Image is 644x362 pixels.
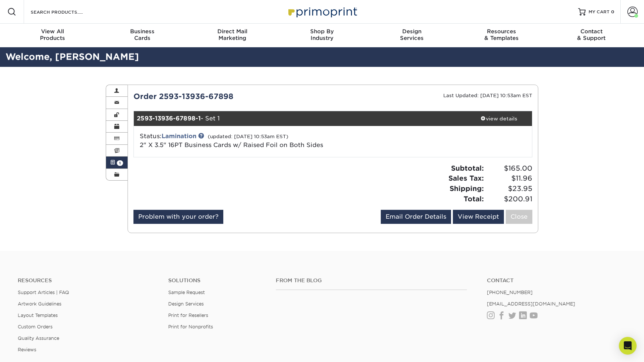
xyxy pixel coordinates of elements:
[465,111,532,126] a: view details
[117,160,123,166] span: 1
[137,115,201,122] strong: 2593-13936-67898-1
[546,24,636,47] a: Contact& Support
[487,290,533,295] a: [PHONE_NUMBER]
[168,277,265,284] h4: Solutions
[30,7,102,16] input: SEARCH PRODUCTS.....
[486,163,532,174] span: $165.00
[448,174,484,182] strong: Sales Tax:
[465,115,532,122] div: view details
[589,9,610,15] span: MY CART
[611,9,614,14] span: 0
[168,301,204,307] a: Design Services
[8,28,98,41] div: Products
[187,24,277,47] a: Direct MailMarketing
[18,301,61,307] a: Artwork Guidelines
[18,324,52,329] a: Custom Orders
[98,24,187,47] a: BusinessCards
[486,173,532,184] span: $11.96
[506,210,532,224] a: Close
[98,28,187,41] div: Cards
[133,210,223,224] a: Problem with your order?
[619,337,637,355] div: Open Intercom Messenger
[168,313,208,318] a: Print for Resellers
[134,132,399,150] div: Status:
[187,28,277,35] span: Direct Mail
[367,24,457,47] a: DesignServices
[450,184,484,192] strong: Shipping:
[487,301,575,307] a: [EMAIL_ADDRESS][DOMAIN_NAME]
[276,277,467,284] h4: From the Blog
[168,290,205,295] a: Sample Request
[487,277,626,284] a: Contact
[106,157,128,168] a: 1
[546,28,636,35] span: Contact
[128,91,333,102] div: Order 2593-13936-67898
[457,28,546,35] span: Resources
[367,28,457,41] div: Services
[277,28,367,35] span: Shop By
[8,28,98,35] span: View All
[208,134,288,139] small: (updated: [DATE] 10:53am EST)
[486,194,532,204] span: $200.91
[18,335,59,341] a: Quality Assurance
[453,210,504,224] a: View Receipt
[8,24,98,47] a: View AllProducts
[18,277,157,284] h4: Resources
[134,111,466,126] div: - Set 1
[162,133,196,140] a: Lamination
[168,324,213,329] a: Print for Nonprofits
[277,28,367,41] div: Industry
[277,24,367,47] a: Shop ByIndustry
[18,313,58,318] a: Layout Templates
[18,290,69,295] a: Support Articles | FAQ
[367,28,457,35] span: Design
[486,184,532,194] span: $23.95
[140,141,323,148] a: 2" X 3.5" 16PT Business Cards w/ Raised Foil on Both Sides
[464,195,484,203] strong: Total:
[457,24,546,47] a: Resources& Templates
[451,164,484,172] strong: Subtotal:
[443,93,532,98] small: Last Updated: [DATE] 10:53am EST
[187,28,277,41] div: Marketing
[546,28,636,41] div: & Support
[285,4,359,20] img: Primoprint
[457,28,546,41] div: & Templates
[381,210,451,224] a: Email Order Details
[98,28,187,35] span: Business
